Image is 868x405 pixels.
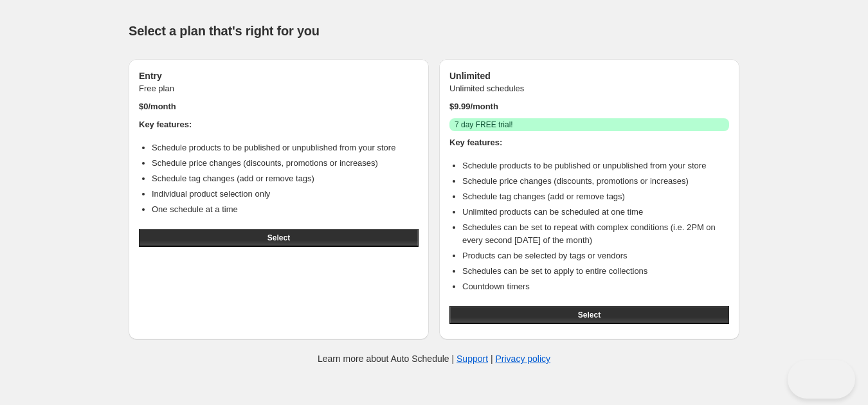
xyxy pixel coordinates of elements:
p: Learn more about Auto Schedule | | [318,352,550,365]
li: Schedule products to be published or unpublished from your store [462,159,729,172]
h4: Key features: [139,118,419,131]
a: Privacy policy [496,354,551,364]
h4: Key features: [449,136,729,149]
li: Individual product selection only [152,188,419,201]
li: Schedules can be set to repeat with complex conditions (i.e. 2PM on every second [DATE] of the mo... [462,221,729,247]
p: Unlimited schedules [449,82,729,95]
span: 7 day FREE trial! [455,120,513,130]
li: Schedule tag changes (add or remove tags) [152,172,419,185]
h3: Entry [139,69,419,82]
li: Countdown timers [462,280,729,293]
p: $ 9.99 /month [449,100,729,113]
span: Select [267,233,290,243]
h1: Select a plan that's right for you [129,23,739,39]
button: Select [449,306,729,324]
li: Schedule price changes (discounts, promotions or increases) [462,175,729,188]
p: Free plan [139,82,419,95]
span: Select [578,310,601,320]
iframe: Toggle Customer Support [788,360,855,399]
a: Support [457,354,488,364]
li: Schedule tag changes (add or remove tags) [462,190,729,203]
li: One schedule at a time [152,203,419,216]
button: Select [139,229,419,247]
li: Schedules can be set to apply to entire collections [462,265,729,278]
li: Schedule products to be published or unpublished from your store [152,141,419,154]
h3: Unlimited [449,69,729,82]
p: $ 0 /month [139,100,419,113]
li: Products can be selected by tags or vendors [462,249,729,262]
li: Unlimited products can be scheduled at one time [462,206,729,219]
li: Schedule price changes (discounts, promotions or increases) [152,157,419,170]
